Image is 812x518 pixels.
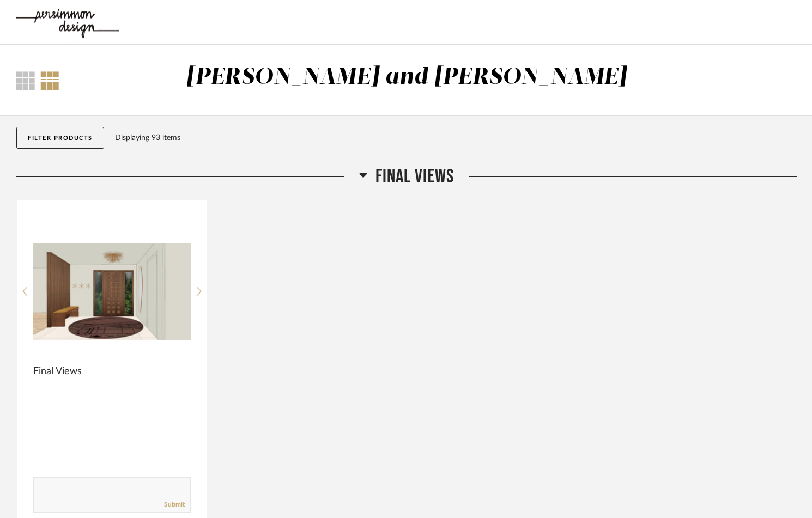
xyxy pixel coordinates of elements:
[33,223,191,359] img: undefined
[16,127,104,149] button: Filter Products
[33,365,191,377] span: Final Views
[16,1,119,44] img: 8f94f56a-8f03-4d02-937a-b53695e77c88.jpg
[375,165,454,188] span: Final Views
[186,66,627,89] div: [PERSON_NAME] and [PERSON_NAME]
[115,132,792,144] div: Displaying 93 items
[164,500,185,509] a: Submit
